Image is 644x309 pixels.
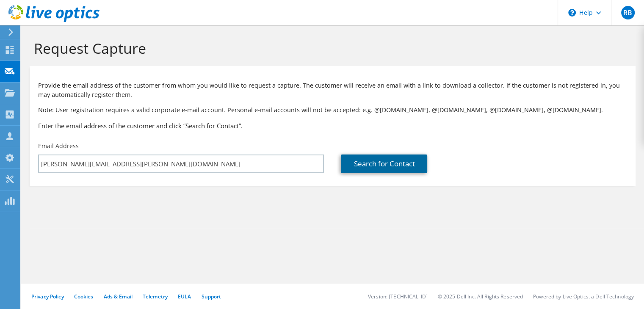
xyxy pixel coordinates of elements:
[38,121,627,130] h3: Enter the email address of the customer and click “Search for Contact”.
[143,293,168,300] a: Telemetry
[341,154,427,173] a: Search for Contact
[38,81,627,99] p: Provide the email address of the customer from whom you would like to request a capture. The cust...
[34,39,627,57] h1: Request Capture
[38,142,79,150] label: Email Address
[201,293,221,300] a: Support
[438,293,523,300] li: © 2025 Dell Inc. All Rights Reserved
[74,293,94,300] a: Cookies
[568,9,576,17] svg: \n
[178,293,191,300] a: EULA
[533,293,634,300] li: Powered by Live Optics, a Dell Technology
[368,293,428,300] li: Version: [TECHNICAL_ID]
[31,293,64,300] a: Privacy Policy
[104,293,133,300] a: Ads & Email
[621,6,635,19] span: RB
[38,105,627,115] p: Note: User registration requires a valid corporate e-mail account. Personal e-mail accounts will ...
